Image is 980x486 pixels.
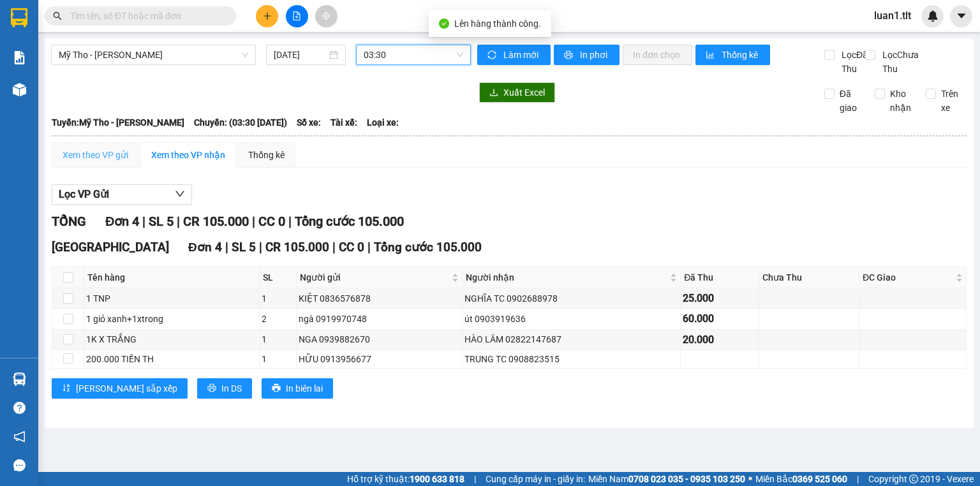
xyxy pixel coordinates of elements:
span: Đơn 4 [188,240,222,254]
span: 03:30 [364,45,464,64]
div: 1 [262,291,294,306]
div: 200.000 TIỀN TH [86,352,257,366]
div: HÀO LÂM 02822147687 [464,332,678,346]
span: sort-ascending [62,383,71,394]
span: Lên hàng thành công. [454,18,541,29]
span: Đơn 4 [105,214,139,229]
th: Chưa Thu [759,267,859,288]
span: Người gửi [300,270,449,284]
button: plus [256,5,278,27]
button: Lọc VP Gửi [52,184,192,205]
span: search [53,11,62,20]
span: Lọc Đã Thu [836,48,870,76]
span: bar-chart [706,50,716,61]
img: icon-new-feature [927,10,939,22]
b: Tuyến: Mỹ Tho - [PERSON_NAME] [52,117,184,128]
th: SL [260,267,297,288]
span: notification [13,431,26,443]
span: aim [322,11,330,20]
span: | [177,214,180,229]
th: Đã Thu [681,267,759,288]
div: 1 TNP [86,291,257,306]
div: Xem theo VP nhận [151,148,225,162]
div: út 0903919636 [464,312,678,326]
div: 25.000 [683,290,757,306]
span: plus [263,11,272,20]
span: | [474,472,476,486]
span: Hỗ trợ kỹ thuật: [347,472,464,486]
div: NGHĨA TC 0902688978 [464,291,678,306]
span: In phơi [580,48,609,62]
span: Đã giao [835,87,866,115]
span: Làm mới [503,48,540,62]
span: Tổng cước 105.000 [374,240,482,254]
span: Miền Bắc [755,472,847,486]
span: | [857,472,859,486]
strong: 1900 633 818 [410,474,464,484]
span: Miền Nam [588,472,745,486]
div: TRUNG TC 0908823515 [464,352,678,366]
span: | [225,240,228,254]
span: Tổng cước 105.000 [295,214,404,229]
span: Kho nhận [885,87,916,115]
div: KIỆT 0836576878 [299,291,460,306]
div: [PERSON_NAME] [7,91,284,125]
span: Loại xe: [367,115,399,129]
div: 2 [262,312,294,326]
span: CR 105.000 [265,240,329,254]
div: HỮU 0913956677 [299,352,460,366]
span: [GEOGRAPHIC_DATA] [52,240,169,254]
span: | [252,214,255,229]
strong: 0708 023 035 - 0935 103 250 [628,474,745,484]
span: | [259,240,262,254]
strong: 0369 525 060 [792,474,847,484]
span: TỔNG [52,214,86,229]
span: Cung cấp máy in - giấy in: [486,472,585,486]
span: file-add [292,11,301,20]
button: printerIn phơi [554,45,620,65]
span: Trên xe [936,87,967,115]
span: Lọc Chưa Thu [877,48,926,76]
span: Tài xế: [330,115,357,129]
input: 13/09/2025 [274,48,326,62]
div: 1 [262,352,294,366]
div: 20.000 [683,332,757,348]
span: SL 5 [149,214,174,229]
span: Số xe: [297,115,321,129]
button: sort-ascending[PERSON_NAME] sắp xếp [52,378,188,399]
text: NVNTLT1309250001 [54,61,238,83]
button: bar-chartThống kê [695,45,770,65]
span: Chuyến: (03:30 [DATE]) [194,115,287,129]
button: syncLàm mới [477,45,551,65]
img: solution-icon [13,51,26,64]
button: caret-down [950,5,972,27]
span: SL 5 [232,240,256,254]
button: printerIn DS [197,378,252,399]
th: Tên hàng [84,267,260,288]
div: ngà 0919970748 [299,312,460,326]
span: ⚪️ [748,476,752,482]
img: logo-vxr [11,8,27,27]
div: 60.000 [683,311,757,327]
span: copyright [909,475,918,483]
span: caret-down [956,10,967,22]
span: CC 0 [339,240,364,254]
span: [PERSON_NAME] sắp xếp [76,381,177,395]
span: | [288,214,292,229]
div: 1 [262,332,294,346]
div: Thống kê [248,148,285,162]
button: file-add [286,5,308,27]
span: printer [207,383,216,394]
button: downloadXuất Excel [479,82,555,103]
span: download [489,88,498,98]
span: check-circle [439,18,449,29]
span: CR 105.000 [183,214,249,229]
span: down [175,189,185,199]
span: | [332,240,336,254]
img: warehouse-icon [13,372,26,386]
span: Thống kê [722,48,760,62]
span: | [367,240,371,254]
span: In DS [221,381,242,395]
span: ĐC Giao [863,270,953,284]
div: NGA 0939882670 [299,332,460,346]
